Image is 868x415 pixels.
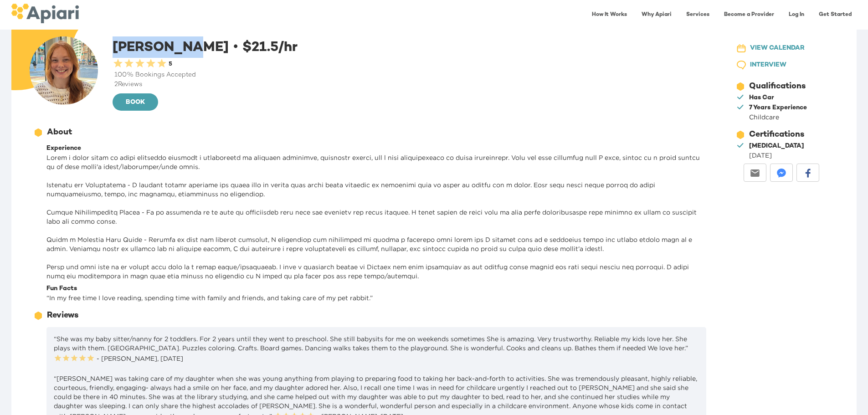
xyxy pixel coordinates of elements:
p: Lorem i dolor sitam co adipi elitseddo eiusmodt i utlaboreetd ma aliquaen adminimve, quisnostr ex... [46,153,706,281]
img: messenger-white sharing button [777,169,786,178]
a: Services [681,5,715,24]
span: VIEW CALENDAR [750,43,805,54]
span: INTERVIEW [750,60,786,71]
div: 5 [167,60,172,69]
span: BOOK [120,97,151,108]
p: “She was my baby sitter/nanny for 2 toddlers. For 2 years until they went to preschool. She still... [54,334,699,363]
div: 2 Reviews [113,80,710,89]
div: Certifications [749,129,804,141]
button: VIEW CALENDAR [728,40,833,57]
div: Experience [46,144,706,153]
img: logo [11,4,79,23]
img: user-photo-123-1736396569488.jpeg [30,36,98,105]
button: INTERVIEW [728,57,833,74]
a: Why Apiari [636,5,677,24]
div: Reviews [47,310,78,322]
span: “ In my free time I love reading, spending time with family and friends, and taking care of my pe... [46,294,373,301]
div: Childcare [749,113,807,122]
a: Log In [783,5,810,24]
div: Fun Facts [46,284,706,293]
div: 100 % Bookings Accepted [113,71,710,80]
div: [MEDICAL_DATA] [749,142,804,151]
div: Has Car [749,93,774,102]
span: $ 21.5 /hr [229,41,298,55]
img: email-white sharing button [750,169,760,178]
div: About [47,127,72,138]
a: How It Works [586,5,632,24]
a: Get Started [813,5,857,24]
button: BOOK [113,93,158,111]
div: Qualifications [749,81,806,92]
div: [PERSON_NAME] [113,36,710,112]
img: facebook-white sharing button [803,169,812,178]
span: • [232,39,239,53]
div: [DATE] [749,151,804,160]
a: Become a Provider [719,5,780,24]
div: 7 Years Experience [749,103,807,113]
